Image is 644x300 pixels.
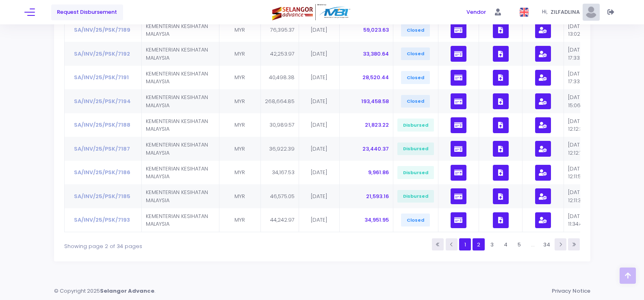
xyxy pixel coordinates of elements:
span: Hi, [542,9,551,16]
div: Showing page 2 of 34 pages [64,237,275,250]
span: 193,458.58 [361,97,389,105]
div: © Copyright 2025 . [54,287,162,295]
td: [DATE] [299,89,340,113]
button: SA/INV/25/PSK/7189 [68,22,136,38]
span: 268,664.85 [265,97,295,105]
button: SA/INV/25/PSK/7192 [68,46,136,62]
span: 34,167.53 [272,168,295,176]
td: [DATE] [299,137,340,161]
span: 21,593.16 [366,192,389,200]
td: [DATE] [299,42,340,66]
button: Click to View, Upload, Download, and Delete Documents List [493,93,509,109]
span: Closed [401,47,430,60]
span: KEMENTERIAN KESIHATAN MALAYSIA [146,22,208,38]
span: 28,520.44 [362,73,389,81]
span: 21,823.22 [365,121,389,129]
button: Click View Approval Logs [535,46,551,62]
button: Click to View, Upload, Download, and Delete Documents List [493,165,509,181]
button: Click View Approval Logs [535,70,551,86]
button: Click View Payments List [451,117,466,133]
a: 5 [514,238,525,250]
button: SA/INV/25/PSK/7193 [68,212,136,228]
img: Pic [583,4,600,21]
button: SA/INV/25/PSK/7194 [68,94,137,109]
button: Click View Payments List [451,141,466,157]
button: Click View Approval Logs [535,212,551,228]
span: Closed [401,214,430,227]
td: MYR [219,137,261,161]
button: Click View Payments List [451,212,466,228]
button: Click View Approval Logs [535,141,551,157]
span: Closed [401,71,430,84]
span: KEMENTERIAN KESIHATAN MALAYSIA [146,165,208,181]
span: 44,242.97 [270,216,295,224]
button: Click View Payments List [451,70,466,86]
button: Click to View, Upload, Download, and Delete Documents List [493,117,509,133]
a: 4 [500,238,512,250]
a: 34 [541,238,553,250]
span: Disbursed [397,166,434,179]
td: [DATE] 12:12:12 [564,137,602,161]
button: Click View Approval Logs [535,93,551,109]
span: Disbursed [397,119,434,132]
a: Request Disbursement [51,4,123,20]
button: Click to View, Upload, Download, and Delete Documents List [493,22,509,38]
button: Click to View, Upload, Download, and Delete Documents List [493,141,509,157]
td: MYR [219,18,261,42]
a: 1 [459,238,471,250]
td: [DATE] [299,113,340,137]
button: Click View Approval Logs [535,117,551,133]
strong: Selangor Advance [100,287,154,295]
a: Privacy Notice [552,287,590,295]
span: 76,395.37 [270,26,295,34]
button: SA/INV/25/PSK/7191 [68,70,134,85]
a: 3 [486,238,498,250]
img: Logo [272,4,351,21]
td: [DATE] 11:34:47 [564,208,602,232]
span: 36,922.39 [269,145,295,153]
span: KEMENTERIAN KESIHATAN MALAYSIA [146,46,208,62]
span: KEMENTERIAN KESIHATAN MALAYSIA [146,212,208,228]
td: [DATE] 12:12:33 [564,113,602,137]
td: [DATE] [299,66,340,90]
td: [DATE] 12:11:37 [564,184,602,208]
span: 30,989.57 [269,121,295,129]
button: Click View Approval Logs [535,188,551,204]
span: Disbursed [397,190,434,203]
button: Click View Payments List [451,22,466,38]
span: 9,961.86 [368,168,389,176]
button: Click View Payments List [451,188,466,204]
td: [DATE] [299,208,340,232]
button: Click to View, Upload, Download, and Delete Documents List [493,70,509,86]
button: Click to View, Upload, Download, and Delete Documents List [493,188,509,204]
button: Click View Payments List [451,46,466,62]
button: Click to View, Upload, Download, and Delete Documents List [493,212,509,228]
button: Click View Approval Logs [535,22,551,38]
span: ZILFADLINA [551,8,583,16]
span: 23,440.37 [362,145,389,153]
td: [DATE] 15:06:14 [564,89,602,113]
td: [DATE] 17:33:46 [564,42,602,66]
span: 34,951.95 [364,216,389,224]
td: [DATE] [299,161,340,185]
span: 33,380.64 [363,50,389,58]
button: Click View Payments List [451,165,466,181]
button: Click to View, Upload, Download, and Delete Documents List [493,46,509,62]
span: KEMENTERIAN KESIHATAN MALAYSIA [146,117,208,133]
span: KEMENTERIAN KESIHATAN MALAYSIA [146,93,208,109]
button: Click View Approval Logs [535,165,551,181]
td: MYR [219,66,261,90]
span: Closed [401,95,430,108]
button: SA/INV/25/PSK/7187 [68,141,136,157]
button: SA/INV/25/PSK/7186 [68,165,136,180]
span: KEMENTERIAN KESIHATAN MALAYSIA [146,188,208,204]
span: Request Disbursement [57,8,117,16]
span: Vendor [466,8,486,16]
span: 46,575.05 [270,192,295,200]
td: [DATE] [299,184,340,208]
td: MYR [219,184,261,208]
a: 2 [473,238,484,250]
td: [DATE] 12:11:56 [564,161,602,185]
span: Disbursed [397,142,434,155]
td: [DATE] 13:02:16 [564,18,602,42]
